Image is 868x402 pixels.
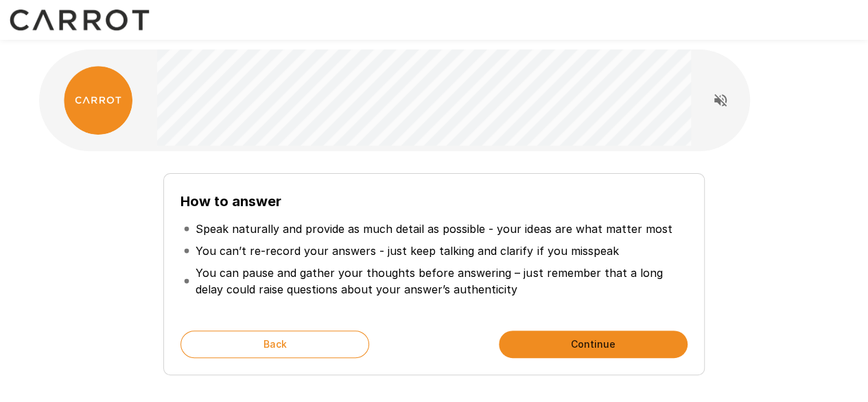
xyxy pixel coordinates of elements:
[64,66,132,135] img: carrot_logo.png
[196,265,684,298] p: You can pause and gather your thoughts before answering – just remember that a long delay could r...
[196,243,618,259] p: You can’t re-record your answers - just keep talking and clarify if you misspeak
[499,331,688,358] button: Continue
[180,193,281,210] b: How to answer
[196,221,672,237] p: Speak naturally and provide as much detail as possible - your ideas are what matter most
[707,87,734,114] button: Read questions aloud
[180,331,369,358] button: Back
